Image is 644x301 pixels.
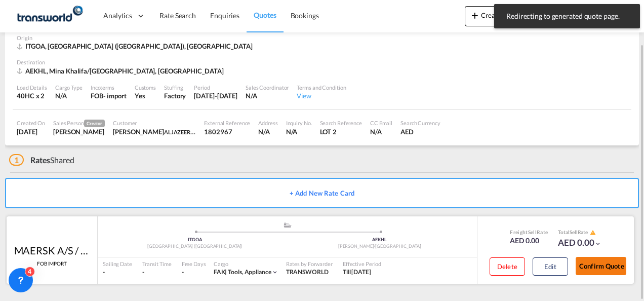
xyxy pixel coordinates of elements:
div: Cargo [214,260,278,268]
div: Load Details [17,84,47,91]
div: View [297,91,346,100]
div: Sales Person [53,119,105,127]
div: Kalyan Ayyar [113,127,196,136]
div: AED [400,127,440,136]
span: Sell [528,229,537,235]
div: Transit Time [142,260,172,268]
div: Total Rate [558,229,601,237]
md-icon: icon-chevron-down [594,240,601,247]
span: ITGOA, [GEOGRAPHIC_DATA] ([GEOGRAPHIC_DATA]), [GEOGRAPHIC_DATA] [25,42,253,50]
div: Period [194,84,237,91]
span: Rate Search [159,11,196,20]
span: Enquiries [210,11,239,20]
div: Inquiry No. [286,119,312,127]
span: Sell [570,229,578,235]
div: AED 0.00 [558,237,601,249]
span: Bookings [291,11,319,20]
div: Yes [135,91,156,100]
div: Customs [135,84,156,91]
div: External Reference [204,119,250,127]
button: icon-alert [589,229,596,237]
button: icon-plus 400-fgCreate Quote [465,6,525,26]
div: Factory Stuffing [164,91,186,100]
div: AEKHL, Mina Khalifa/Abu Dhabi, Middle East [17,66,226,76]
div: N/A [246,91,289,100]
div: Shared [9,155,74,166]
div: LOT 2 [320,127,362,136]
div: - [103,268,132,277]
md-icon: icon-chevron-down [271,269,278,276]
div: CC Email [370,119,392,127]
div: N/A [370,127,392,136]
div: Search Currency [400,119,440,127]
button: + Add New Rate Card [5,178,639,208]
span: | [225,268,227,276]
button: Edit [533,257,568,276]
div: Search Reference [320,119,362,127]
button: Delete [490,257,525,276]
div: - import [103,91,127,100]
div: N/A [258,127,277,136]
div: Stuffing [164,84,186,91]
div: FOB [91,91,103,100]
span: Redirecting to generated quote page. [503,11,631,21]
div: 30 Sep 2025 [194,91,237,100]
div: Customer [113,119,196,127]
div: N/A [55,91,83,100]
span: Rates [30,155,51,165]
div: [GEOGRAPHIC_DATA] ([GEOGRAPHIC_DATA]) [103,243,288,250]
md-icon: icon-plus 400-fg [469,9,481,21]
md-icon: icon-alert [590,230,596,236]
span: FAK [214,268,228,276]
div: AED 0.00 [510,236,548,246]
div: ITGOA [103,237,288,243]
span: ALJAZEERA STEEL PRODUCTS CO L.L.C [164,128,263,136]
div: Cargo Type [55,84,83,91]
div: [PERSON_NAME]/[GEOGRAPHIC_DATA] [288,243,472,250]
button: Confirm Quote [576,257,626,275]
div: - [182,268,184,277]
div: Sales Coordinator [246,84,289,91]
img: f753ae806dec11f0841701cdfdf085c0.png [15,5,84,27]
span: TRANSWORLD [286,268,329,276]
span: Creator [84,120,105,127]
div: TRANSWORLD [286,268,333,277]
md-icon: assets/icons/custom/ship-fill.svg [281,222,294,228]
div: ITGOA, Genova (Genoa), Europe [17,42,255,51]
div: MAERSK A/S / TDWC-DUBAI [14,243,90,257]
div: Destination [17,58,627,66]
div: Sailing Date [103,260,132,268]
div: Incoterms [91,84,127,91]
div: Effective Period [343,260,381,268]
div: Created On [17,119,45,127]
span: FOB IMPORT [37,260,67,267]
div: Freight Rate [510,229,548,236]
div: N/A [286,127,312,136]
div: tools, appliance [214,268,271,277]
div: Rates by Forwarder [286,260,333,268]
div: Till 30 Sep 2025 [343,268,371,277]
div: Free Days [182,260,206,268]
span: 1 [9,154,24,166]
div: 22 Sep 2025 [17,127,45,136]
div: Terms and Condition [297,84,346,91]
div: Origin [17,34,627,42]
div: - [142,268,172,277]
div: Pradhesh Gautham [53,127,105,136]
div: Address [258,119,277,127]
div: AEKHL [288,237,472,243]
span: Quotes [254,11,276,19]
div: 1802967 [204,127,250,136]
span: Till [DATE] [343,268,371,276]
span: Analytics [103,11,132,21]
div: 40HC x 2 [17,91,47,100]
